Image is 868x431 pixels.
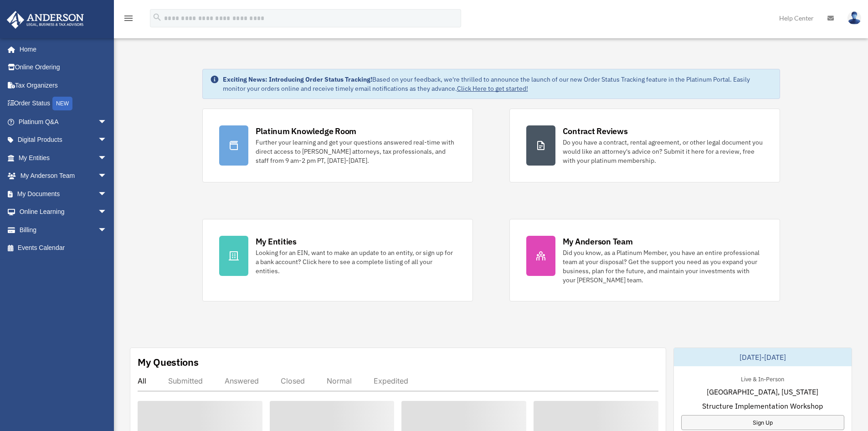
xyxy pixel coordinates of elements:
[6,185,121,203] a: My Documentsarrow_drop_down
[202,109,473,182] a: Platinum Knowledge Room Further your learning and get your questions answered real-time with dire...
[98,221,116,239] span: arrow_drop_down
[52,97,72,110] div: NEW
[256,125,357,137] div: Platinum Knowledge Room
[509,219,780,301] a: My Anderson Team Did you know, as a Platinum Member, you have an entire professional team at your...
[374,376,408,385] div: Expedited
[6,40,116,58] a: Home
[563,248,763,285] div: Did you know, as a Platinum Member, you have an entire professional team at your disposal? Get th...
[223,75,772,93] div: Based on your feedback, we're thrilled to announce the launch of our new Order Status Tracking fe...
[223,75,372,83] strong: Exciting News: Introducing Order Status Tracking!
[6,76,121,94] a: Tax Organizers
[6,221,121,239] a: Billingarrow_drop_down
[98,149,116,167] span: arrow_drop_down
[674,348,852,366] div: [DATE]-[DATE]
[281,376,305,385] div: Closed
[138,376,146,385] div: All
[702,400,823,411] span: Structure Implementation Workshop
[138,355,199,369] div: My Questions
[6,94,121,113] a: Order StatusNEW
[509,109,780,182] a: Contract Reviews Do you have a contract, rental agreement, or other legal document you would like...
[256,248,456,275] div: Looking for an EIN, want to make an update to an entity, or sign up for a bank account? Click her...
[6,113,121,131] a: Platinum Q&Aarrow_drop_down
[6,239,121,257] a: Events Calendar
[256,138,456,165] div: Further your learning and get your questions answered real-time with direct access to [PERSON_NAM...
[6,167,121,185] a: My Anderson Teamarrow_drop_down
[6,203,121,221] a: Online Learningarrow_drop_down
[4,11,87,29] img: Anderson Advisors Platinum Portal
[123,16,134,24] a: menu
[734,374,791,383] div: Live & In-Person
[256,236,297,247] div: My Entities
[327,376,352,385] div: Normal
[681,415,844,430] a: Sign Up
[202,219,473,301] a: My Entities Looking for an EIN, want to make an update to an entity, or sign up for a bank accoun...
[6,58,121,77] a: Online Ordering
[563,125,628,137] div: Contract Reviews
[123,13,134,24] i: menu
[847,11,861,25] img: User Pic
[457,84,528,93] a: Click Here to get started!
[563,236,633,247] div: My Anderson Team
[6,131,121,149] a: Digital Productsarrow_drop_down
[152,12,162,22] i: search
[98,167,116,186] span: arrow_drop_down
[98,131,116,150] span: arrow_drop_down
[98,203,116,222] span: arrow_drop_down
[563,138,763,165] div: Do you have a contract, rental agreement, or other legal document you would like an attorney's ad...
[168,376,203,385] div: Submitted
[707,386,818,397] span: [GEOGRAPHIC_DATA], [US_STATE]
[98,185,116,203] span: arrow_drop_down
[98,113,116,131] span: arrow_drop_down
[6,149,121,167] a: My Entitiesarrow_drop_down
[225,376,259,385] div: Answered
